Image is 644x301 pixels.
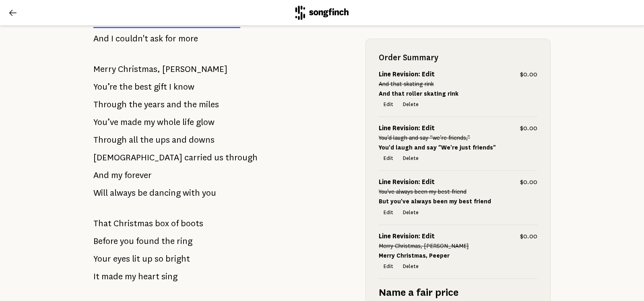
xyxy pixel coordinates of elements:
strong: Line Revision: Edit [379,233,435,240]
button: Delete [398,153,423,164]
span: and [172,132,187,148]
span: Your [93,251,111,267]
strong: But you've always been my best friend [379,198,491,205]
span: That [93,215,111,231]
span: the [140,132,153,148]
span: bright [165,251,190,267]
span: box [155,215,169,231]
span: ups [155,132,170,148]
button: Edit [379,153,398,164]
h2: Order Summary [379,52,537,63]
span: And [93,31,109,47]
button: Delete [398,261,423,272]
span: eyes [113,251,130,267]
span: whole [157,114,180,130]
span: you [120,233,134,249]
span: I [169,79,171,95]
span: $0.00 [520,231,537,241]
span: gift [154,79,167,95]
span: downs [189,132,215,148]
span: Merry [93,61,116,77]
span: And [93,167,109,183]
span: with [183,185,200,201]
span: [PERSON_NAME] [162,61,227,77]
span: up [142,251,153,267]
strong: You'd laugh and say "We're just friends" [379,144,496,151]
span: my [144,114,155,130]
s: And that skating rink [379,81,434,87]
span: Before [93,233,118,249]
span: Will [93,185,108,201]
span: made [101,268,123,285]
button: Edit [379,99,398,110]
span: heart [138,268,159,285]
span: ask [150,31,163,47]
span: ring [177,233,192,249]
span: the [119,79,132,95]
span: glow [196,114,215,130]
strong: Line Revision: Edit [379,71,435,78]
span: and [167,96,182,113]
span: carried [184,149,212,166]
span: the [161,233,175,249]
span: $0.00 [520,70,537,79]
s: You’d laugh and say “we’re friends,” [379,135,470,141]
span: Christmas [114,215,153,231]
button: Delete [398,207,423,218]
button: Edit [379,261,398,272]
span: years [144,96,165,113]
span: best [134,79,152,95]
span: life [182,114,194,130]
s: Merry Christmas, [PERSON_NAME] [379,243,469,249]
span: for [165,31,176,47]
span: the [129,96,142,113]
span: you [202,185,216,201]
span: miles [199,96,219,113]
button: Edit [379,207,398,218]
span: couldn't [116,31,148,47]
span: Through [93,132,127,148]
h5: Name a fair price [379,285,537,300]
strong: Line Revision: Edit [379,178,435,186]
span: forever [124,167,152,183]
span: [DEMOGRAPHIC_DATA] [93,149,182,166]
span: so [155,251,163,267]
span: Christmas, [118,61,160,77]
span: boots [181,215,203,231]
span: always [110,185,136,201]
span: Through [93,96,127,113]
span: You’ve [93,114,118,130]
span: made [120,114,142,130]
button: Delete [398,99,423,110]
span: all [129,132,138,148]
span: found [136,233,159,249]
span: lit [132,251,140,267]
strong: Merry Christmas, Peeper [379,252,450,259]
span: I [111,31,114,47]
span: the [184,96,197,113]
span: You’re [93,79,117,95]
span: through [225,149,258,166]
span: dancing [149,185,181,201]
span: It [93,268,99,285]
span: more [178,31,198,47]
strong: Line Revision: Edit [379,125,435,132]
span: of [171,215,179,231]
span: know [173,79,194,95]
s: You've always been my best friend [379,188,466,195]
span: be [138,185,147,201]
span: us [214,149,223,166]
strong: And that roller skating rink [379,90,458,97]
span: $0.00 [520,123,537,133]
span: my [111,167,122,183]
span: sing [161,268,178,285]
span: $0.00 [520,177,537,187]
span: my [125,268,136,285]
